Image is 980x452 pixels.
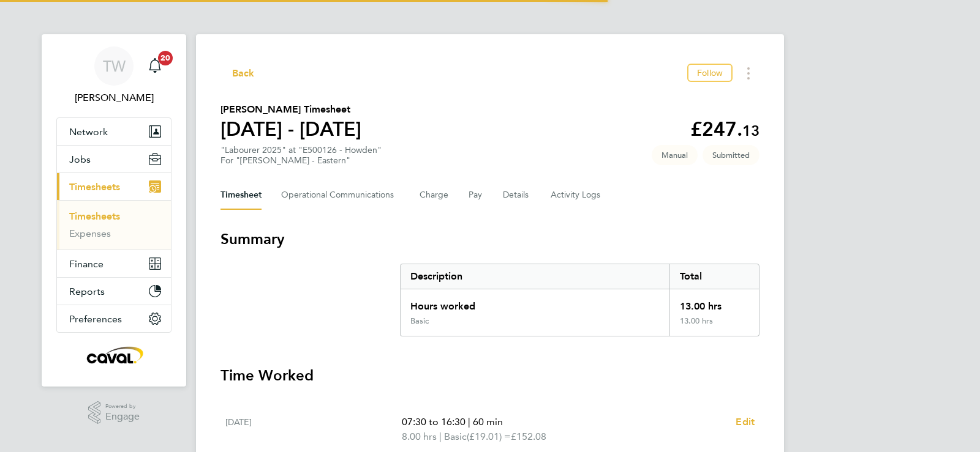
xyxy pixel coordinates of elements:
span: Back [232,66,255,81]
span: 60 min [473,416,503,428]
button: Pay [469,180,483,210]
button: Finance [57,250,171,277]
button: Timesheets [57,173,171,200]
button: Back [221,65,255,81]
div: Description [401,264,669,289]
button: Activity Logs [551,180,602,210]
div: Basic [410,316,429,326]
a: TW[PERSON_NAME] [56,46,171,105]
span: Tim Wells [56,91,171,105]
h2: [PERSON_NAME] Timesheet [221,102,361,117]
h3: Time Worked [221,366,759,385]
span: Network [69,126,108,138]
div: Total [669,264,759,289]
span: Powered by [105,401,140,412]
a: Go to home page [56,345,171,365]
div: For "[PERSON_NAME] - Eastern" [221,155,382,166]
span: 13 [742,122,759,139]
span: Timesheets [69,181,120,193]
a: Timesheets [69,210,120,222]
span: Engage [105,412,140,422]
div: Summary [400,264,759,336]
button: Details [503,180,531,210]
a: Powered byEngage [88,401,140,424]
div: "Labourer 2025" at "E500126 - Howden" [221,145,382,166]
h3: Summary [221,229,759,249]
button: Network [57,118,171,145]
a: Expenses [69,228,111,239]
span: 07:30 to 16:30 [402,416,466,428]
span: This timesheet is Submitted. [703,145,759,165]
a: 20 [143,46,167,86]
button: Follow [687,64,733,82]
span: 20 [158,51,173,65]
div: Timesheets [57,200,171,250]
div: Hours worked [401,289,669,316]
button: Timesheets Menu [737,64,759,83]
button: Operational Communications [281,180,400,210]
span: Jobs [69,154,91,165]
span: Edit [736,416,755,428]
nav: Main navigation [42,34,186,387]
div: 13.00 hrs [669,316,759,336]
img: caval-logo-retina.png [83,345,145,365]
span: | [439,431,442,442]
span: TW [103,58,126,74]
button: Reports [57,278,171,305]
span: (£19.01) = [467,431,511,442]
a: Edit [736,415,755,429]
div: 13.00 hrs [669,289,759,316]
span: 8.00 hrs [402,431,437,442]
button: Preferences [57,305,171,332]
span: Reports [69,286,105,297]
button: Jobs [57,146,171,172]
span: Follow [697,67,723,78]
div: [DATE] [225,415,402,444]
span: Preferences [69,313,122,325]
h1: [DATE] - [DATE] [221,117,361,141]
span: Basic [444,429,467,444]
span: This timesheet was manually created. [652,145,698,165]
app-decimal: £247. [690,117,759,141]
span: £152.08 [511,431,546,442]
button: Timesheet [221,180,262,210]
span: Finance [69,258,104,270]
button: Charge [420,180,449,210]
span: | [468,416,470,428]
